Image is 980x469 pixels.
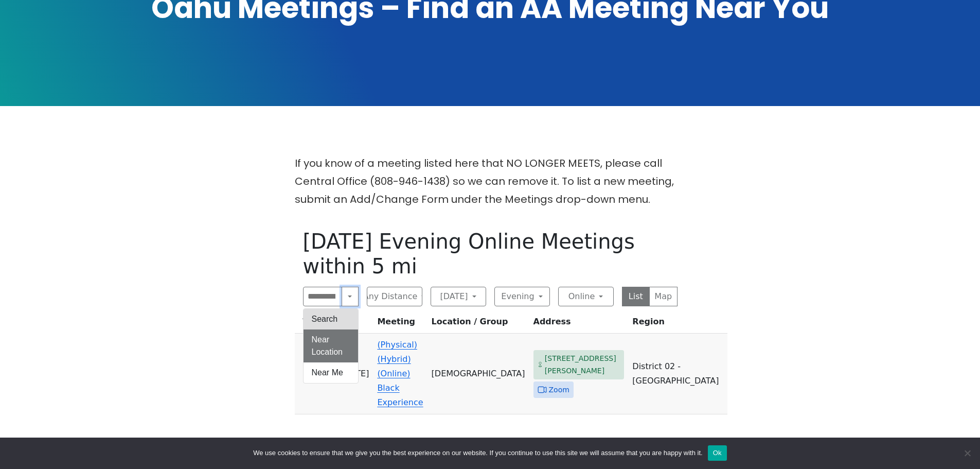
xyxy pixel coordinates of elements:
th: Meeting [373,315,427,334]
td: District 02 - [GEOGRAPHIC_DATA] [628,334,727,414]
button: Near Location [342,287,358,306]
input: Near Location [303,287,343,306]
th: Location / Group [427,315,529,334]
button: Online [558,287,614,306]
span: No [962,448,972,458]
button: Any Distance [367,287,422,306]
button: Ok [708,445,727,461]
span: We use cookies to ensure that we give you the best experience on our website. If you continue to ... [253,448,702,458]
td: [DEMOGRAPHIC_DATA] [427,334,529,414]
button: [DATE] [431,287,486,306]
span: [STREET_ADDRESS][PERSON_NAME] [545,352,620,377]
button: Evening [494,287,550,306]
span: Zoom [549,384,569,396]
p: If you know of a meeting listed here that NO LONGER MEETS, please call Central Office (808-946-14... [295,154,686,209]
button: Map [649,287,678,306]
h1: [DATE] Evening Online Meetings within 5 mi [303,229,678,279]
button: Search [304,309,358,329]
th: Address [529,315,629,334]
th: Time [295,315,373,334]
button: Near Location [304,329,358,362]
button: Near Me [304,362,358,383]
button: List [622,287,650,306]
th: Region [628,315,727,334]
a: (Physical)(Hybrid)(Online) Black Experience [377,340,423,407]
